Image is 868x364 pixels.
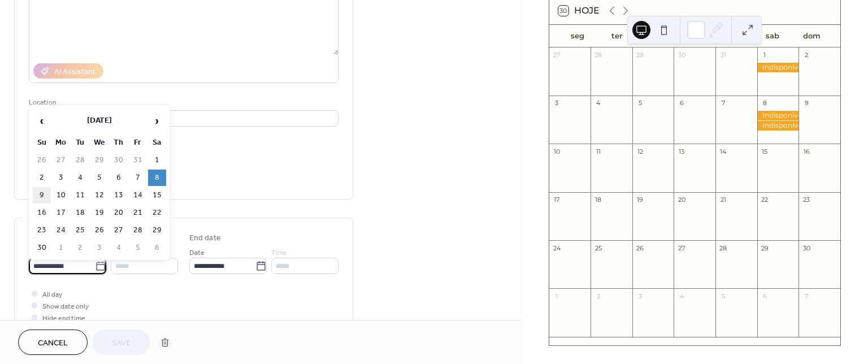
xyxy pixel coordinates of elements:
[677,51,685,59] div: 30
[148,240,166,256] td: 6
[553,147,561,155] div: 10
[148,152,166,168] td: 1
[636,51,644,59] div: 29
[594,196,602,204] div: 18
[52,222,70,239] td: 24
[42,313,85,324] span: Hide end time
[757,63,799,72] div: Indisponível
[33,170,51,186] td: 2
[129,135,147,151] th: Fr
[719,196,727,204] div: 21
[636,244,644,252] div: 26
[636,292,644,300] div: 3
[553,292,561,300] div: 1
[558,25,597,47] div: seg
[802,196,810,204] div: 23
[52,152,70,168] td: 27
[553,244,561,252] div: 24
[52,187,70,203] td: 10
[110,170,128,186] td: 6
[677,99,685,107] div: 6
[90,135,108,151] th: We
[753,25,792,47] div: sab
[594,99,602,107] div: 4
[90,222,108,239] td: 26
[148,135,166,151] th: Sa
[636,99,644,107] div: 5
[52,205,70,221] td: 17
[71,170,89,186] td: 4
[757,111,799,120] div: Indisponível
[719,99,727,107] div: 7
[802,51,810,59] div: 2
[677,292,685,300] div: 4
[719,292,727,300] div: 5
[761,196,769,204] div: 22
[90,170,108,186] td: 5
[677,244,685,252] div: 27
[33,110,50,132] span: ‹
[189,232,221,244] div: End date
[757,121,799,131] div: Indisponível
[597,25,636,47] div: ter
[553,196,561,204] div: 17
[42,301,89,313] span: Show date only
[148,170,166,186] td: 8
[52,240,70,256] td: 1
[149,110,166,132] span: ›
[802,244,810,252] div: 30
[719,244,727,252] div: 28
[29,97,336,109] div: Location
[38,337,68,349] span: Cancel
[554,3,604,19] button: 30Hoje
[129,187,147,203] td: 14
[71,205,89,221] td: 18
[553,51,561,59] div: 27
[90,187,108,203] td: 12
[33,135,51,151] th: Su
[761,99,769,107] div: 8
[110,135,128,151] th: Th
[719,51,727,59] div: 31
[129,222,147,239] td: 28
[677,196,685,204] div: 20
[71,152,89,168] td: 28
[271,247,287,259] span: Time
[594,51,602,59] div: 28
[90,152,108,168] td: 29
[90,205,108,221] td: 19
[33,222,51,239] td: 23
[110,205,128,221] td: 20
[148,222,166,239] td: 29
[553,99,561,107] div: 3
[110,222,128,239] td: 27
[129,152,147,168] td: 31
[792,25,831,47] div: dom
[761,292,769,300] div: 6
[129,205,147,221] td: 21
[636,196,644,204] div: 19
[52,109,147,133] th: [DATE]
[33,152,51,168] td: 26
[761,51,769,59] div: 1
[71,187,89,203] td: 11
[129,240,147,256] td: 5
[71,240,89,256] td: 2
[761,244,769,252] div: 29
[18,330,88,355] button: Cancel
[148,187,166,203] td: 15
[189,247,205,259] span: Date
[71,135,89,151] th: Tu
[719,147,727,155] div: 14
[110,152,128,168] td: 30
[802,292,810,300] div: 7
[33,205,51,221] td: 16
[33,187,51,203] td: 9
[677,147,685,155] div: 13
[71,222,89,239] td: 25
[802,147,810,155] div: 16
[594,244,602,252] div: 25
[761,147,769,155] div: 15
[129,170,147,186] td: 7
